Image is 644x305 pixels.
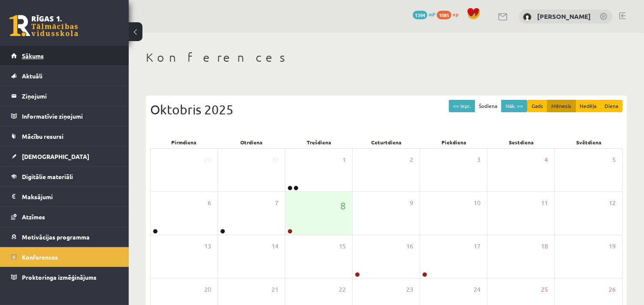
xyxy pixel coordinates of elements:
div: Piekdiena [420,136,487,148]
span: 13 [204,242,211,251]
a: Informatīvie ziņojumi [11,106,118,126]
span: 12 [609,198,616,208]
a: Ziņojumi [11,86,118,106]
span: Atzīmes [22,213,45,221]
button: Šodiena [475,100,502,112]
h1: Konferences [146,50,627,65]
a: [PERSON_NAME] [537,12,591,21]
img: Lote Masjule [523,13,532,21]
a: Maksājumi [11,187,118,206]
div: Sestdiena [487,136,555,148]
span: 15 [339,242,346,251]
span: Mācību resursi [22,132,63,140]
div: Pirmdiena [150,136,218,148]
span: 19 [609,242,616,251]
button: << Iepr. [449,100,475,112]
span: 20 [204,285,211,294]
span: 5 [612,155,616,164]
span: 4 [544,155,548,164]
a: Sākums [11,46,118,66]
span: 6 [208,198,211,208]
a: Rīgas 1. Tālmācības vidusskola [9,15,78,36]
span: 1394 [413,11,427,19]
button: Nāk. >> [501,100,527,112]
span: 1 [342,155,346,164]
legend: Informatīvie ziņojumi [22,106,118,126]
span: 10 [474,198,481,208]
span: 29 [204,155,211,164]
div: Otrdiena [218,136,285,148]
span: 3 [477,155,481,164]
span: 8 [340,198,346,213]
a: Digitālie materiāli [11,167,118,186]
a: [DEMOGRAPHIC_DATA] [11,147,118,166]
span: mP [429,11,435,18]
a: Mācību resursi [11,126,118,146]
span: Aktuāli [22,72,42,80]
div: Oktobris 2025 [150,100,623,119]
span: 26 [609,285,616,294]
span: Digitālie materiāli [22,173,73,180]
div: Ceturtdiena [353,136,420,148]
a: Atzīmes [11,207,118,227]
a: 1085 xp [437,11,463,18]
button: Nedēļa [575,100,601,112]
span: 2 [410,155,413,164]
span: [DEMOGRAPHIC_DATA] [22,152,89,160]
span: 17 [474,242,481,251]
button: Gads [527,100,547,112]
a: Aktuāli [11,66,118,86]
span: Konferences [22,253,58,261]
a: Konferences [11,247,118,267]
span: 24 [474,285,481,294]
legend: Ziņojumi [22,86,118,106]
span: 14 [272,242,278,251]
span: 18 [541,242,548,251]
span: xp [453,11,458,18]
span: Sākums [22,52,44,60]
span: 22 [339,285,346,294]
div: Trešdiena [285,136,353,148]
span: 11 [541,198,548,208]
button: Diena [600,100,623,112]
span: 16 [406,242,413,251]
span: 23 [406,285,413,294]
span: 9 [410,198,413,208]
span: Proktoringa izmēģinājums [22,273,97,281]
a: 1394 mP [413,11,435,18]
a: Proktoringa izmēģinājums [11,267,118,287]
div: Svētdiena [555,136,623,148]
a: Motivācijas programma [11,227,118,247]
span: Motivācijas programma [22,233,90,241]
span: 7 [275,198,278,208]
span: 1085 [437,11,451,19]
span: 21 [272,285,278,294]
span: 30 [272,155,278,164]
span: 25 [541,285,548,294]
legend: Maksājumi [22,187,118,206]
button: Mēnesis [547,100,576,112]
